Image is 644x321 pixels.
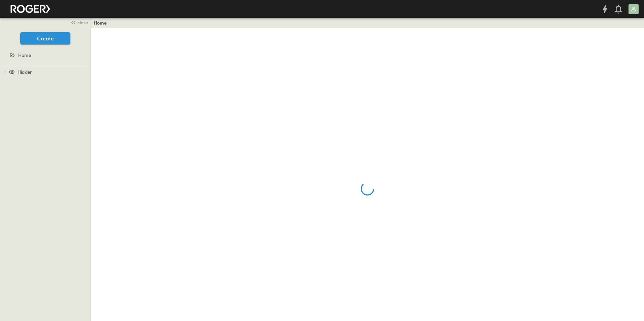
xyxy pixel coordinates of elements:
[94,20,107,26] a: Home
[94,20,111,26] nav: breadcrumbs
[68,17,89,27] button: close
[18,52,31,59] span: Home
[20,32,70,44] button: Create
[18,69,33,75] span: Hidden
[1,50,88,60] a: Home
[77,19,88,26] span: close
